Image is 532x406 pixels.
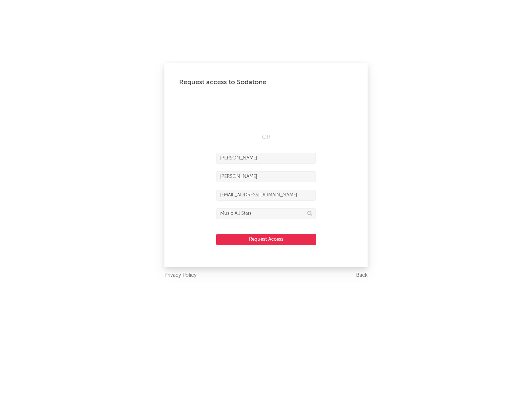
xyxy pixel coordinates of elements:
input: First Name [216,153,316,164]
input: Last Name [216,171,316,182]
button: Request Access [216,234,316,245]
input: Division [216,208,316,219]
input: Email [216,190,316,201]
a: Back [356,271,368,280]
a: Privacy Policy [164,271,197,280]
div: Request access to Sodatone [179,78,353,87]
div: OR [216,133,316,142]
